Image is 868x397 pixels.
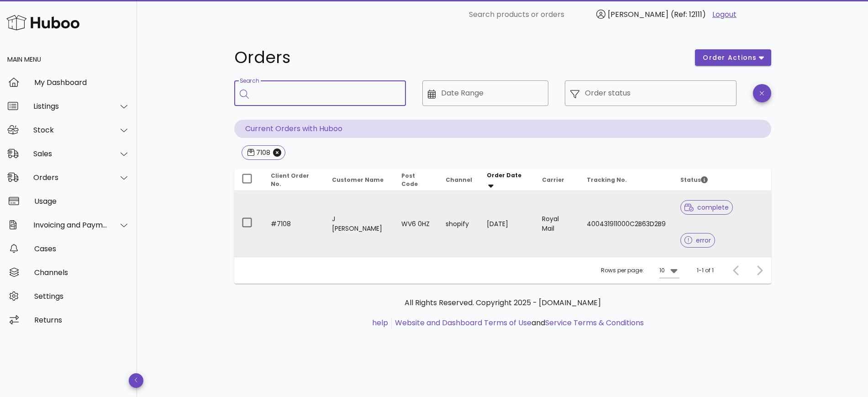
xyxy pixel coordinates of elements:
[271,172,309,188] span: Client Order No.
[6,13,79,32] img: Huboo Logo
[234,49,684,66] h1: Orders
[254,148,270,157] div: 7108
[479,169,535,191] th: Order Date: Sorted descending. Activate to remove sorting.
[535,169,579,191] th: Carrier
[401,172,418,188] span: Post Code
[242,297,764,308] p: All Rights Reserved. Copyright 2025 - [DOMAIN_NAME]
[394,169,438,191] th: Post Code
[438,191,479,257] td: shopify
[325,169,394,191] th: Customer Name
[438,169,479,191] th: Channel
[702,53,757,63] span: order actions
[712,9,736,20] a: Logout
[587,176,627,184] span: Tracking No.
[695,49,771,66] button: order actions
[446,176,472,184] span: Channel
[394,191,438,257] td: WV6 0HZ
[34,197,130,206] div: Usage
[240,78,259,85] label: Search
[263,191,325,257] td: #7108
[325,191,394,257] td: J [PERSON_NAME]
[372,318,388,328] a: help
[34,268,130,277] div: Channels
[34,292,130,301] div: Settings
[263,169,325,191] th: Client Order No.
[684,204,729,211] span: complete
[34,316,130,324] div: Returns
[579,191,673,257] td: 400431911000C2B63D2B9
[601,257,679,284] div: Rows per page:
[395,318,531,328] a: Website and Dashboard Terms of Use
[33,126,108,134] div: Stock
[659,263,679,278] div: 10Rows per page:
[34,244,130,253] div: Cases
[671,9,706,20] span: (Ref: 12111)
[479,191,535,257] td: [DATE]
[487,171,521,179] span: Order Date
[34,78,130,87] div: My Dashboard
[542,176,564,184] span: Carrier
[680,176,708,184] span: Status
[392,318,644,328] li: and
[684,237,711,243] span: error
[697,266,714,275] div: 1-1 of 1
[608,9,668,20] span: [PERSON_NAME]
[234,120,771,138] p: Current Orders with Huboo
[659,266,665,275] div: 10
[332,176,384,184] span: Customer Name
[545,318,644,328] a: Service Terms & Conditions
[33,173,108,182] div: Orders
[33,221,108,229] div: Invoicing and Payments
[33,149,108,158] div: Sales
[579,169,673,191] th: Tracking No.
[673,169,771,191] th: Status
[33,102,108,111] div: Listings
[535,191,579,257] td: Royal Mail
[273,148,281,157] button: Close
